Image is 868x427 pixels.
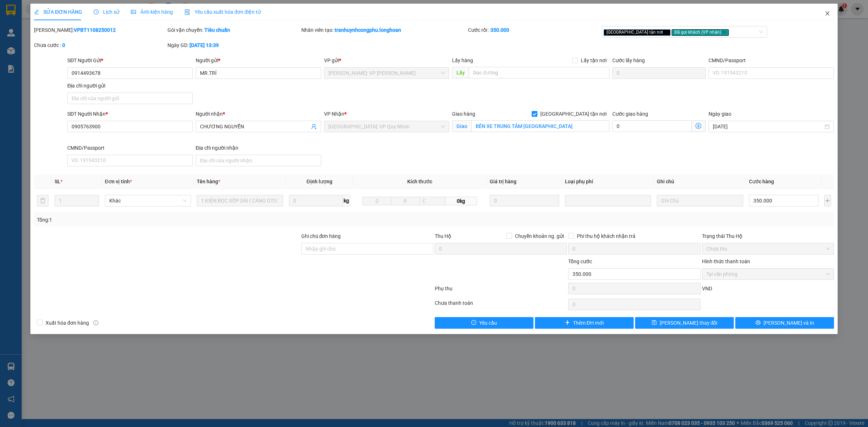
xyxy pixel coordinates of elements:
label: Cước giao hàng [612,111,648,117]
span: Chưa thu [706,243,830,254]
b: tranhuynhcongphu.longhoan [335,27,401,33]
span: [PERSON_NAME] và In [763,319,814,327]
input: Ngày giao [713,123,823,131]
button: printer[PERSON_NAME] và In [735,317,834,329]
div: SĐT Người Gửi [67,56,193,64]
button: delete [37,195,48,206]
div: CMND/Passport [67,144,193,152]
input: Ghi Chú [657,195,743,206]
span: printer [756,320,761,326]
button: plus [824,195,831,206]
span: Định lượng [307,179,332,184]
label: Ngày giao [709,111,731,117]
span: Lấy tận nơi [578,56,609,64]
b: [DATE] 13:39 [190,42,219,48]
div: [PERSON_NAME]: [34,26,166,34]
span: Tên hàng [197,179,220,184]
div: Chưa cước : [34,41,166,49]
th: Ghi chú [654,175,746,189]
div: Người gửi [196,56,321,64]
span: Chuyển khoản ng. gửi [512,232,567,240]
span: dollar-circle [695,123,701,129]
span: Yêu cầu xuất hóa đơn điện tử [184,9,261,15]
label: Hình thức thanh toán [702,259,750,264]
div: SĐT Người Nhận [67,110,193,118]
input: Địa chỉ của người gửi [67,93,193,104]
span: 0kg [445,197,477,205]
span: SL [55,179,60,184]
span: Yêu cầu [479,319,497,327]
span: kg [343,195,350,206]
div: Trạng thái Thu Hộ [702,232,834,240]
span: VND [702,286,712,291]
span: SỬA ĐƠN HÀNG [34,9,82,15]
div: Phụ thu [434,285,567,297]
div: Địa chỉ người nhận [196,144,321,152]
span: Kích thước [407,179,432,184]
input: D [362,197,391,205]
span: Phí thu hộ khách nhận trả [574,232,638,240]
span: Bình Định: VP Quy Nhơn [328,121,445,132]
span: edit [34,9,39,14]
div: Người nhận [196,110,321,118]
label: Cước lấy hàng [612,57,645,63]
button: exclamation-circleYêu cầu [435,317,533,329]
input: R [391,197,420,205]
div: Cước rồi : [468,26,600,34]
span: Khác [109,195,187,206]
span: Xuất hóa đơn hàng [43,319,92,327]
input: Địa chỉ của người nhận [196,155,321,166]
b: 0 [62,42,65,48]
span: Đơn vị tính [105,179,132,184]
input: 0 [490,195,559,206]
input: C [420,197,446,205]
div: CMND/Passport [709,56,834,64]
input: Ghi chú đơn hàng [301,243,433,255]
span: [GEOGRAPHIC_DATA] tận nơi [604,29,671,36]
div: Ngày GD: [167,41,299,49]
div: VP gửi [324,56,450,64]
span: Thu Hộ [435,233,451,239]
div: Địa chỉ người gửi [67,82,193,90]
span: Giao [452,120,471,132]
input: Cước lấy hàng [612,67,706,79]
span: Tại văn phòng [706,269,830,279]
span: Đã gọi khách (VP nhận) [672,29,729,36]
span: Cước hàng [749,179,774,184]
span: Thêm ĐH mới [573,319,604,327]
b: Tiêu chuẩn [204,27,230,33]
span: info-circle [93,320,98,325]
button: save[PERSON_NAME] thay đổi [635,317,734,329]
input: Cước giao hàng [612,120,692,132]
span: Ảnh kiện hàng [131,9,173,15]
span: [GEOGRAPHIC_DATA] tận nơi [537,110,609,118]
b: 350.000 [490,27,509,33]
span: VP Nhận [324,111,344,117]
span: Tổng cước [568,259,592,264]
span: Lịch sử [94,9,119,15]
input: Dọc đường [469,67,609,78]
span: close [825,10,830,16]
span: Giá trị hàng [490,179,516,184]
span: close [664,30,668,34]
span: user-add [311,124,317,129]
span: Giao hàng [452,111,475,117]
b: VPBT1108250012 [74,27,116,33]
button: Close [817,4,838,24]
span: picture [131,9,136,14]
div: Tổng: 1 [37,216,335,224]
div: Chưa thanh toán [434,299,567,312]
span: exclamation-circle [471,320,476,326]
div: Gói vận chuyển: [167,26,299,34]
button: plusThêm ĐH mới [535,317,634,329]
input: Giao tận nơi [471,120,609,132]
span: [PERSON_NAME] thay đổi [660,319,718,327]
input: VD: Bàn, Ghế [197,195,283,206]
span: plus [565,320,570,326]
span: Hồ Chí Minh: VP Bình Thạnh [328,68,445,78]
label: Ghi chú đơn hàng [301,233,341,239]
span: Lấy hàng [452,57,473,63]
div: Nhân viên tạo: [301,26,467,34]
span: Lấy [452,67,469,78]
img: icon [184,9,190,15]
